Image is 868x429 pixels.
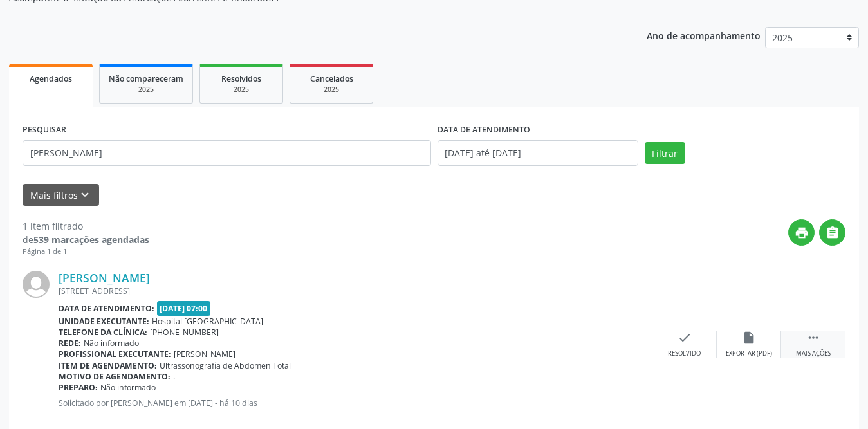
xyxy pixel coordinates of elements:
button: Filtrar [645,142,685,164]
span: [PHONE_NUMBER] [150,327,219,338]
span: Não compareceram [109,73,183,84]
div: 1 item filtrado [23,219,149,233]
input: Selecione um intervalo [438,140,638,166]
label: PESQUISAR [23,120,66,140]
b: Telefone da clínica: [59,327,147,338]
div: de [23,233,149,246]
div: Mais ações [796,349,831,358]
i:  [826,226,840,240]
span: [DATE] 07:00 [157,301,211,316]
div: 2025 [109,85,183,95]
b: Unidade executante: [59,316,149,327]
div: 2025 [209,85,273,95]
span: [PERSON_NAME] [174,349,235,360]
span: Não informado [84,338,139,349]
img: img [23,271,50,298]
b: Profissional executante: [59,349,171,360]
label: DATA DE ATENDIMENTO [438,120,530,140]
div: Página 1 de 1 [23,246,149,257]
span: Cancelados [310,73,353,84]
i:  [806,331,820,345]
button: print [788,219,815,246]
span: Hospital [GEOGRAPHIC_DATA] [152,316,263,327]
span: Resolvidos [221,73,261,84]
b: Rede: [59,338,81,349]
button: Mais filtroskeyboard_arrow_down [23,184,99,206]
b: Data de atendimento: [59,303,154,314]
input: Nome, CNS [23,140,431,166]
div: [STREET_ADDRESS] [59,286,652,297]
i: insert_drive_file [742,331,756,345]
b: Item de agendamento: [59,360,157,371]
button:  [819,219,845,246]
a: [PERSON_NAME] [59,271,150,285]
p: Solicitado por [PERSON_NAME] em [DATE] - há 10 dias [59,397,652,408]
span: Não informado [100,382,156,393]
span: . [173,371,175,382]
div: Exportar (PDF) [726,349,772,358]
div: 2025 [299,85,364,95]
strong: 539 marcações agendadas [33,233,149,246]
span: Agendados [30,73,72,84]
p: Ano de acompanhamento [647,27,761,43]
span: Ultrassonografia de Abdomen Total [160,360,291,371]
b: Preparo: [59,382,98,393]
i: check [678,331,692,345]
div: Resolvido [668,349,701,358]
i: keyboard_arrow_down [78,188,92,202]
i: print [795,226,809,240]
b: Motivo de agendamento: [59,371,171,382]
